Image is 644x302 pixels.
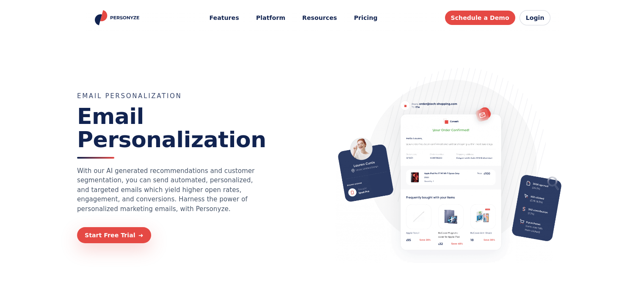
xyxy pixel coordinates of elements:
[77,105,255,158] h1: Email Personalization
[94,10,142,25] img: Personyze
[94,10,142,25] a: Personyze home
[445,11,515,25] a: Schedule a Demo
[296,10,343,26] button: Resources
[203,10,383,26] nav: Main menu
[250,10,291,26] a: Platform
[77,227,151,243] a: Start Free Trial
[85,4,559,32] header: Personyze site header
[348,10,384,26] a: Pricing
[138,232,144,238] span: ➜
[77,166,255,214] p: With our AI generated recommendations and customer segmentation, you can send automated, personal...
[520,10,551,25] a: Login
[77,91,255,101] p: EMAIL PERSONALIZATION
[203,10,245,26] button: Features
